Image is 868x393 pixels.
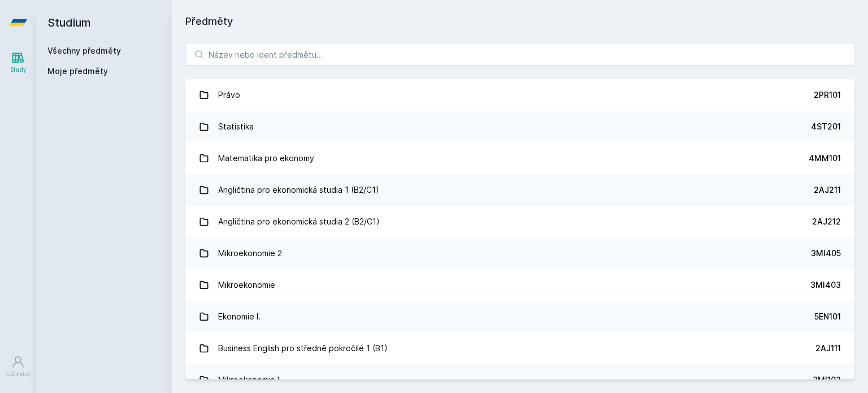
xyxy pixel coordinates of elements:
div: 3MI403 [810,279,841,291]
a: Angličtina pro ekonomická studia 1 (B2/C1) 2AJ211 [185,174,854,206]
div: 2AJ212 [812,216,841,227]
span: Moje předměty [47,66,108,77]
div: 3MI102 [813,374,841,386]
div: 2AJ111 [815,343,841,354]
div: 3MI405 [811,248,841,259]
div: Statistika [218,115,254,138]
div: Mikroekonomie [218,274,275,296]
a: Business English pro středně pokročilé 1 (B1) 2AJ111 [185,332,854,364]
div: Angličtina pro ekonomická studia 1 (B2/C1) [218,179,379,201]
h1: Předměty [185,14,854,29]
div: Mikroekonomie 2 [218,242,282,265]
div: Ekonomie I. [218,305,261,328]
input: Název nebo ident předmětu… [185,43,854,66]
div: Study [10,66,27,74]
div: 2PR101 [814,89,841,101]
a: Angličtina pro ekonomická studia 2 (B2/C1) 2AJ212 [185,206,854,237]
div: Matematika pro ekonomy [218,147,314,170]
a: Mikroekonomie 3MI403 [185,269,854,301]
div: Business English pro středně pokročilé 1 (B1) [218,337,388,360]
div: 4ST201 [811,121,841,132]
a: Statistika 4ST201 [185,111,854,142]
div: Uživatel [6,370,30,378]
div: 5EN101 [814,311,841,322]
div: Právo [218,84,240,106]
div: Angličtina pro ekonomická studia 2 (B2/C1) [218,210,380,233]
a: Mikroekonomie 2 3MI405 [185,237,854,269]
a: Study [2,45,34,80]
a: Ekonomie I. 5EN101 [185,301,854,332]
div: 2AJ211 [814,184,841,196]
div: Mikroekonomie I [218,369,279,391]
a: Matematika pro ekonomy 4MM101 [185,142,854,174]
a: Všechny předměty [47,46,121,55]
div: 4MM101 [809,153,841,164]
a: Uživatel [2,349,34,384]
a: Právo 2PR101 [185,79,854,111]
